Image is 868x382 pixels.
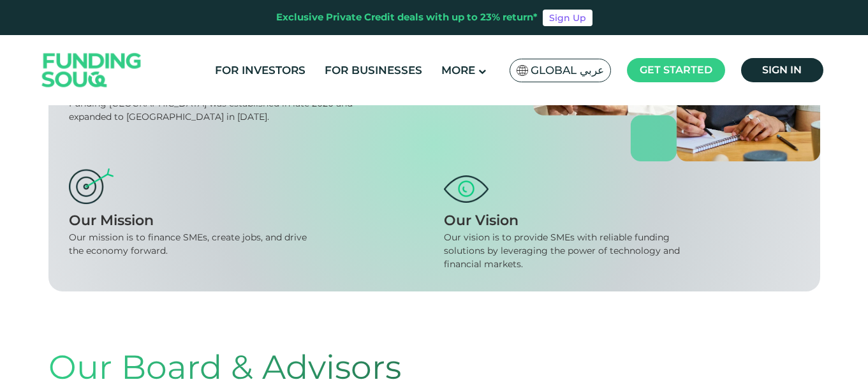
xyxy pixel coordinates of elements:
[29,38,154,103] img: Logo
[69,231,318,258] div: Our mission is to finance SMEs, create jobs, and drive the economy forward.
[321,60,425,81] a: For Businesses
[69,168,114,204] img: mission
[444,231,693,271] div: Our vision is to provide SMEs with reliable funding solutions by leveraging the power of technolo...
[444,175,489,202] img: vision
[212,60,309,81] a: For Investors
[543,10,592,26] a: Sign Up
[640,64,712,76] span: Get started
[441,64,475,77] span: More
[762,64,802,76] span: Sign in
[444,210,800,231] div: Our Vision
[69,210,425,231] div: Our Mission
[531,63,604,78] span: Global عربي
[741,58,823,82] a: Sign in
[517,65,528,76] img: SA Flag
[276,10,538,25] div: Exclusive Private Credit deals with up to 23% return*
